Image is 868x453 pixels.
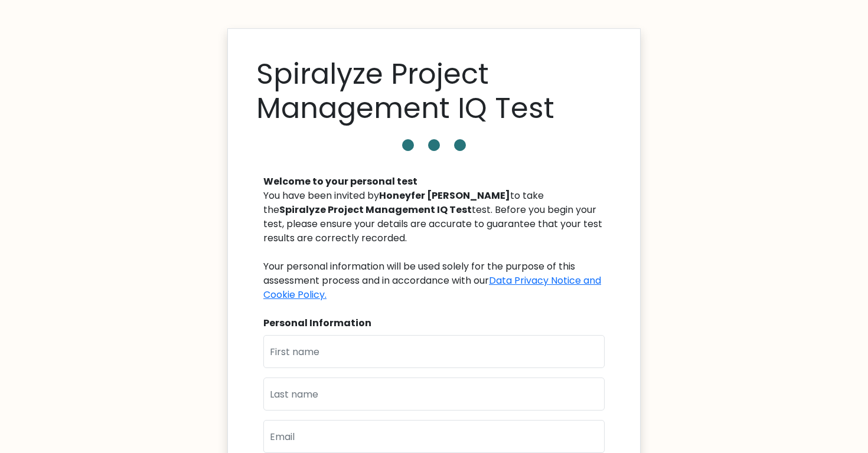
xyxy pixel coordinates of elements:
[263,335,605,368] input: First name
[263,377,605,411] input: Last name
[263,175,605,189] div: Welcome to your personal test
[263,316,605,330] div: Personal Information
[263,274,601,301] a: Data Privacy Notice and Cookie Policy.
[256,57,612,125] h1: Spiralyze Project Management IQ Test
[379,189,510,202] b: Honeyfer [PERSON_NAME]
[279,203,472,216] b: Spiralyze Project Management IQ Test
[263,420,605,453] input: Email
[263,189,605,302] div: You have been invited by to take the test. Before you begin your test, please ensure your details...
